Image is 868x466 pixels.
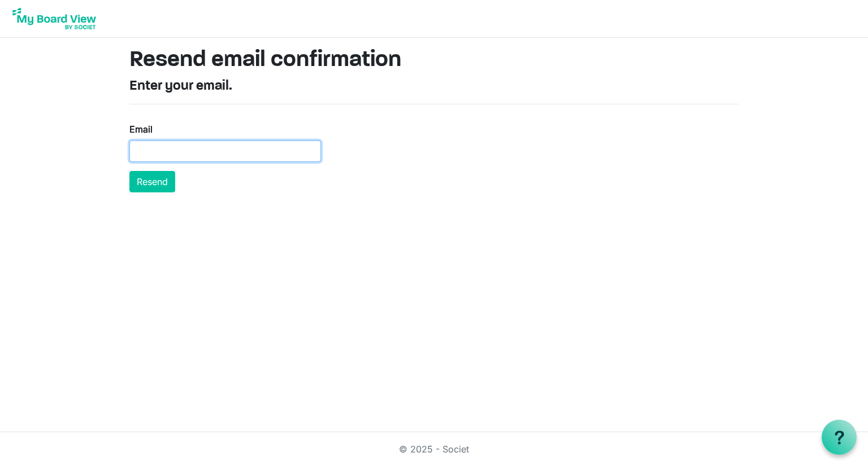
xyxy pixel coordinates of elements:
label: Email [129,122,153,136]
img: My Board View Logo [9,5,99,33]
button: Resend [129,171,175,192]
a: © 2025 - Societ [399,443,469,455]
h4: Enter your email. [129,78,739,95]
h1: Resend email confirmation [129,47,739,74]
